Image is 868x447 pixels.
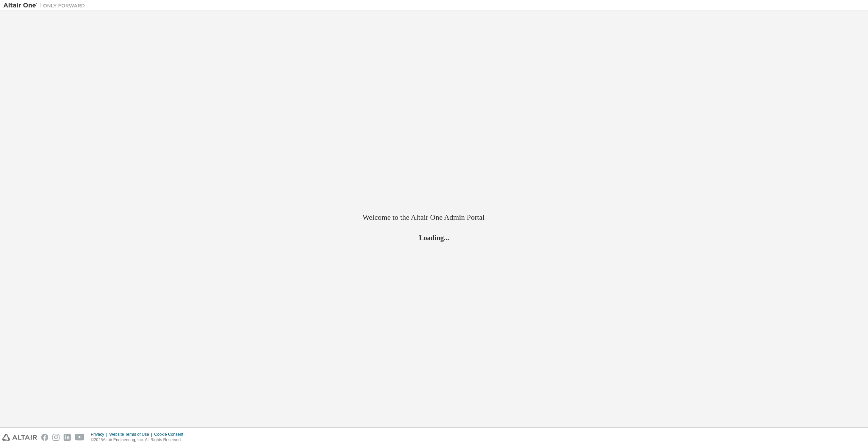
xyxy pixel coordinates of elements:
img: facebook.svg [41,434,48,441]
img: youtube.svg [75,434,85,441]
div: Cookie Consent [154,432,187,437]
h2: Welcome to the Altair One Admin Portal [363,213,505,222]
h2: Loading... [363,233,505,242]
div: Website Terms of Use [109,432,154,437]
div: Privacy [91,432,109,437]
img: linkedin.svg [64,434,71,441]
p: © 2025 Altair Engineering, Inc. All Rights Reserved. [91,437,187,443]
img: altair_logo.svg [2,434,37,441]
img: instagram.svg [52,434,60,441]
img: Altair One [3,2,88,9]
